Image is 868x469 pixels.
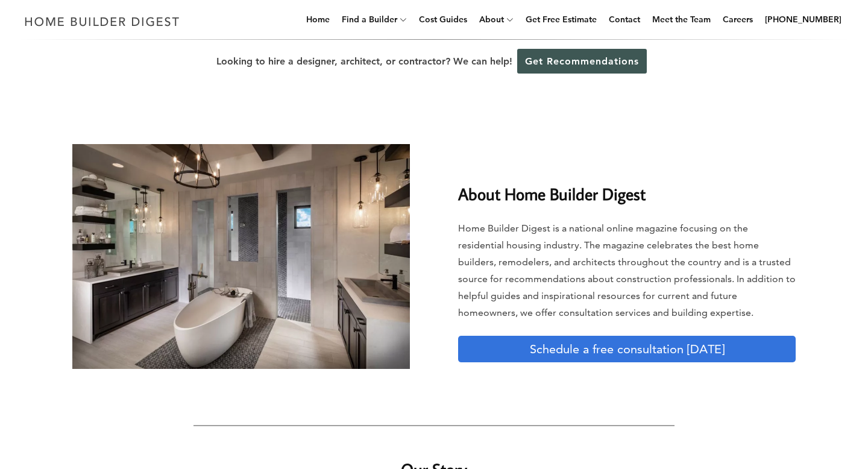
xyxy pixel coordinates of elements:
[517,49,647,74] a: Get Recommendations
[458,165,796,207] h2: About Home Builder Digest
[808,409,854,455] iframe: Drift Widget Chat Controller
[19,10,185,33] img: Home Builder Digest
[458,220,796,321] p: Home Builder Digest is a national online magazine focusing on the residential housing industry. T...
[458,336,796,362] a: Schedule a free consultation [DATE]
